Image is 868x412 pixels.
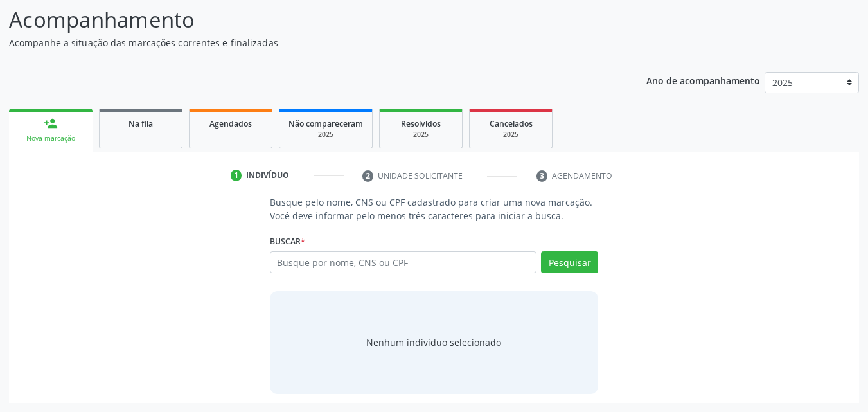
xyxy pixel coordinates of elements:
[246,170,289,181] div: Indivíduo
[44,116,58,130] div: person_add
[270,251,537,273] input: Busque por nome, CNS ou CPF
[288,118,363,129] span: Não compareceram
[18,134,84,143] div: Nova marcação
[646,72,760,88] p: Ano de acompanhamento
[128,118,153,129] span: Na fila
[270,231,305,251] label: Buscar
[209,118,252,129] span: Agendados
[231,170,242,181] div: 1
[9,4,604,36] p: Acompanhamento
[288,130,363,139] div: 2025
[366,336,501,349] div: Nenhum indivíduo selecionado
[270,195,599,222] p: Busque pelo nome, CNS ou CPF cadastrado para criar uma nova marcação. Você deve informar pelo men...
[541,251,598,273] button: Pesquisar
[401,118,441,129] span: Resolvidos
[389,130,453,139] div: 2025
[490,118,533,129] span: Cancelados
[479,130,543,139] div: 2025
[9,36,604,49] p: Acompanhe a situação das marcações correntes e finalizadas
